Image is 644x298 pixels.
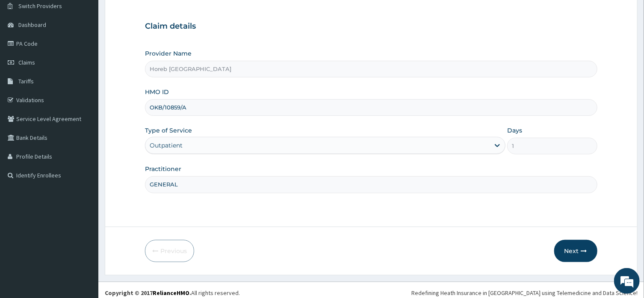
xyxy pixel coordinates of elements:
span: Dashboard [18,21,46,29]
h3: Claim details [145,22,597,31]
div: Minimize live chat window [140,4,161,25]
textarea: Type your message and hit 'Enter' [4,203,163,233]
div: Outpatient [150,141,183,150]
button: Previous [145,240,194,262]
button: Next [554,240,597,262]
label: Practitioner [145,165,181,173]
label: HMO ID [145,88,169,96]
div: Chat with us now [44,48,144,59]
span: Switch Providers [18,2,62,10]
input: Enter HMO ID [145,99,597,116]
label: Days [507,126,522,135]
span: Tariffs [18,77,34,85]
input: Enter Name [145,176,597,193]
label: Provider Name [145,49,192,58]
label: Type of Service [145,126,192,135]
span: Claims [18,59,35,66]
span: We're online! [50,92,118,179]
div: Redefining Heath Insurance in [GEOGRAPHIC_DATA] using Telemedicine and Data Science! [411,289,638,297]
strong: Copyright © 2017 . [105,289,191,297]
a: RelianceHMO [153,289,189,297]
img: d_794563401_company_1708531726252_794563401 [16,43,35,64]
